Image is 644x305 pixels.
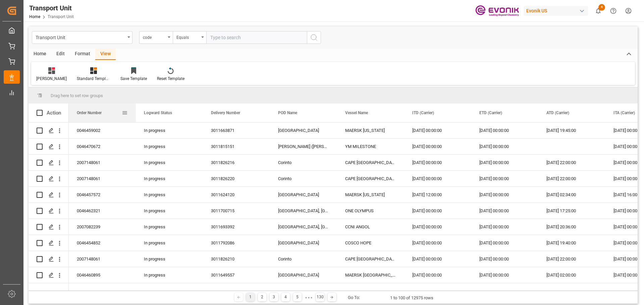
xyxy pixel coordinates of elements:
div: 3011663871 [203,123,270,138]
div: MAERSK [GEOGRAPHIC_DATA] [337,267,404,283]
div: 2007148061 [69,251,136,267]
div: Press SPACE to select this row. [29,219,69,235]
div: [DATE] 12:00:00 [404,187,471,203]
div: [DATE] 00:00:00 [404,155,471,170]
div: Press SPACE to select this row. [29,235,69,251]
div: Equals [176,33,199,41]
div: Press SPACE to select this row. [29,139,69,155]
div: MAERSK [US_STATE] [337,123,404,138]
div: [DATE] 00:00:00 [404,235,471,251]
div: [DATE] 22:00:00 [538,171,605,186]
span: ETD (Carrier) [479,110,502,115]
div: Press SPACE to select this row. [29,267,69,283]
div: In progress [136,187,203,203]
span: ITD (Carrier) [412,110,434,115]
div: Standard Templates [77,76,110,82]
button: open menu [173,31,206,44]
div: [DATE] 00:00:00 [471,187,538,203]
div: [GEOGRAPHIC_DATA] [270,267,337,283]
div: 0046454852 [69,235,136,251]
div: [PERSON_NAME] [36,76,67,82]
span: 4 [598,4,605,11]
div: In progress [136,267,203,283]
div: [DATE] 17:25:00 [538,203,605,219]
div: [GEOGRAPHIC_DATA], [GEOGRAPHIC_DATA] [270,219,337,235]
div: [PERSON_NAME] ([PERSON_NAME]) [270,139,337,154]
div: In progress [136,235,203,251]
div: Corinto [270,155,337,170]
div: 3011826220 [203,171,270,186]
div: 5 [293,293,302,301]
span: Logward Status [144,110,172,115]
div: 3011649557 [203,267,270,283]
div: 3011624120 [203,187,270,203]
div: Evonik US [524,6,588,16]
div: [DATE] 00:00:00 [471,251,538,267]
div: [DATE] 20:36:00 [538,219,605,235]
div: 3011649559 [203,283,270,299]
div: Home [29,49,51,60]
div: [GEOGRAPHIC_DATA], [GEOGRAPHIC_DATA] [270,203,337,219]
div: Save Template [120,76,147,82]
div: 0046457572 [69,187,136,203]
div: Action [47,110,61,116]
button: open menu [139,31,173,44]
div: [DATE] 19:45:00 [538,123,605,138]
div: In progress [136,139,203,154]
div: In progress [136,219,203,235]
div: 3011826210 [203,251,270,267]
div: Format [70,49,95,60]
div: In progress [136,171,203,186]
button: Help Center [606,3,621,18]
div: [DATE] 22:00:00 [538,155,605,170]
div: Press SPACE to select this row. [29,187,69,203]
div: [DATE] 02:00:00 [538,283,605,299]
div: 2007082239 [69,219,136,235]
span: Drag here to set row groups [51,93,103,98]
button: search button [307,31,321,44]
div: 3011826216 [203,155,270,170]
div: [DATE] 00:00:00 [471,155,538,170]
div: 0046460895 [69,267,136,283]
div: In progress [136,203,203,219]
div: Press SPACE to select this row. [29,123,69,139]
div: 0046459002 [69,123,136,138]
div: [DATE] 00:00:00 [404,283,471,299]
span: ITA (Carrier) [613,110,635,115]
div: 0046470672 [69,139,136,154]
div: 2007148061 [69,155,136,170]
div: CCNI ANGOL [337,219,404,235]
button: open menu [32,31,132,44]
div: [DATE] 00:00:00 [471,283,538,299]
div: [DATE] 00:00:00 [404,219,471,235]
div: 3011700715 [203,203,270,219]
div: [DATE] 22:00:00 [538,251,605,267]
div: 3011693392 [203,219,270,235]
div: [GEOGRAPHIC_DATA] [270,235,337,251]
div: In progress [136,123,203,138]
div: 4 [281,293,290,301]
div: 3011792086 [203,235,270,251]
div: [DATE] 00:00:00 [471,267,538,283]
div: code [143,33,166,41]
div: YM MILESTONE [337,139,404,154]
div: [DATE] 02:00:00 [538,267,605,283]
div: 2007148061 [69,171,136,186]
div: 1 to 100 of 12975 rows [390,295,433,301]
span: Vessel Name [345,110,368,115]
div: [DATE] 00:00:00 [404,171,471,186]
div: 3 [270,293,278,301]
div: ONE OLYMPUS [337,203,404,219]
div: [GEOGRAPHIC_DATA] [270,283,337,299]
button: Evonik US [524,4,591,17]
div: Press SPACE to select this row. [29,171,69,187]
div: [DATE] 00:00:00 [471,219,538,235]
div: CAPE [GEOGRAPHIC_DATA] [337,155,404,170]
div: ● ● ● [305,295,312,300]
div: [DATE] 00:00:00 [471,171,538,186]
div: [DATE] 00:00:00 [404,203,471,219]
img: Evonik-brand-mark-Deep-Purple-RGB.jpeg_1700498283.jpeg [475,5,519,17]
div: In progress [136,155,203,170]
div: Press SPACE to select this row. [29,251,69,267]
div: [DATE] 19:40:00 [538,235,605,251]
